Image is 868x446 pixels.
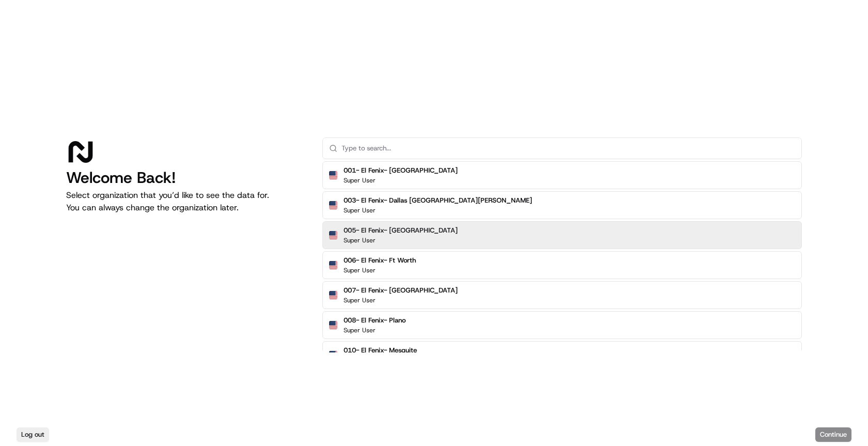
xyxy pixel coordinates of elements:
[329,231,337,239] img: Flag of us
[66,189,306,214] p: Select organization that you’d like to see the data for. You can always change the organization l...
[342,138,795,159] input: Type to search...
[329,201,337,209] img: Flag of us
[66,168,306,187] h1: Welcome Back!
[17,427,49,442] button: Log out
[344,226,458,235] h2: 005- El Fenix- [GEOGRAPHIC_DATA]
[344,326,376,334] p: Super User
[329,291,337,299] img: Flag of us
[344,206,376,214] p: Super User
[329,171,337,179] img: Flag of us
[344,346,417,355] h2: 010- El Fenix- Mesquite
[344,166,458,175] h2: 001- El Fenix- [GEOGRAPHIC_DATA]
[344,196,532,205] h2: 003- El Fenix- Dallas [GEOGRAPHIC_DATA][PERSON_NAME]
[344,266,376,274] p: Super User
[344,316,406,325] h2: 008- El Fenix- Plano
[329,321,337,329] img: Flag of us
[329,261,337,269] img: Flag of us
[344,236,376,244] p: Super User
[329,351,337,359] img: Flag of us
[344,286,458,295] h2: 007- El Fenix- [GEOGRAPHIC_DATA]
[344,176,376,184] p: Super User
[344,296,376,304] p: Super User
[344,256,416,265] h2: 006- El Fenix- Ft Worth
